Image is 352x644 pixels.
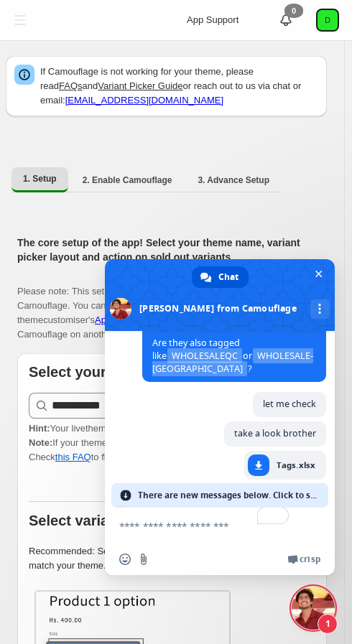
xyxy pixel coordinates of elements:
[318,614,338,634] span: 1
[29,423,50,434] strong: Hint:
[7,7,33,33] button: Toggle menu
[325,16,330,24] text: D
[167,348,242,363] span: WHOLESALEQC
[29,421,315,465] p: If your theme is not listed, just enter your theme name. Check to find your theme name.
[29,544,315,573] p: Recommended: Select which of the following variant picker styles match your theme.
[263,398,316,410] span: let me check
[138,554,149,565] span: Send a file
[138,483,320,508] span: There are new messages below. Click to see.
[40,65,318,108] p: If Camouflage is not working for your theme, please read and or reach out to us via chat or email:
[55,452,91,462] a: this FAQ
[119,554,131,565] span: Insert an emoji
[29,513,285,528] b: Select variant picker [Recommended]
[198,174,269,186] span: 3. Advance Setup
[234,427,316,439] span: take a look brother
[29,437,52,448] strong: Note:
[279,13,293,27] a: 0
[98,80,182,91] a: Variant Picker Guide
[95,314,147,325] a: App embeds
[287,554,320,565] a: Crisp
[316,9,339,32] button: Avatar with initials D
[192,266,249,288] a: Chat
[17,235,315,264] h2: The core setup of the app! Select your theme name, variant picker layout and action on sold out v...
[83,174,172,186] span: 2. Enable Camouflage
[218,266,238,288] span: Chat
[300,554,320,565] span: Crisp
[152,348,313,376] span: WHOLESALE-[GEOGRAPHIC_DATA]
[277,459,315,472] span: Tags.xlsx
[292,587,335,630] a: Close chat
[29,364,274,380] b: Select your theme name [Important]
[29,423,215,434] span: Your live theme's name is
[152,285,316,375] span: I've a question: Customers are tagged exactly like , right? Are they also tagged like or ?
[23,173,57,185] span: 1. Setup
[17,270,315,342] p: Please note: This setup page lets you configure the global settings for Camouflage. You can overr...
[318,10,338,30] span: Avatar with initials D
[65,95,223,106] a: [EMAIL_ADDRESS][DOMAIN_NAME]
[59,80,83,91] a: FAQs
[284,4,303,18] div: 0
[311,266,326,281] span: Close chat
[187,14,238,25] span: App Support
[119,508,292,543] textarea: To enrich screen reader interactions, please activate Accessibility in Grammarly extension settings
